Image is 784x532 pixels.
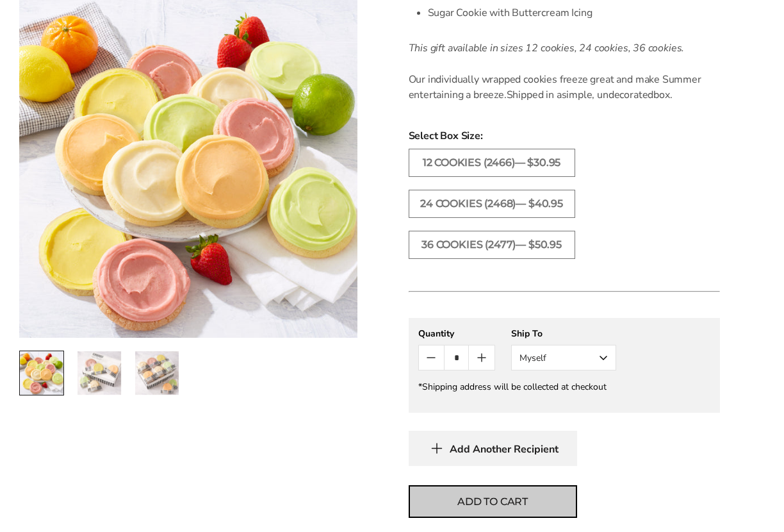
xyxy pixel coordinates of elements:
span: simple, undecorated [562,88,654,102]
div: Quantity [418,328,495,340]
span: Add to cart [457,494,528,510]
a: 1 / 3 [19,351,64,396]
button: Add to cart [409,485,577,518]
div: *Shipping address will be collected at checkout [418,381,710,393]
button: Add Another Recipient [409,431,577,466]
p: Our individually wrapped cookies freeze great and make Summer entertaining a breeze. [409,72,720,103]
button: Count plus [469,345,494,370]
span: Shipped in a [507,88,562,102]
label: 24 COOKIES (2468)— $40.95 [409,190,575,218]
input: Quantity [444,345,469,370]
span: Select Box Size: [409,128,720,144]
label: 12 COOKIES (2466)— $30.95 [409,149,575,177]
span: box. [653,88,672,102]
a: 2 / 3 [77,351,122,396]
span: Add Another Recipient [450,443,559,456]
gfm-form: New recipient [409,318,720,413]
div: Ship To [511,328,616,340]
img: Just the Cookies - Summer Iced Cookies [78,352,121,395]
li: Sugar Cookie with Buttercream Icing [428,2,720,24]
button: Myself [511,345,616,370]
button: Count minus [419,345,444,370]
img: Just the Cookies - Summer Iced Cookies [20,352,63,395]
img: Just the Cookies - Summer Iced Cookies [135,352,179,395]
a: 3 / 3 [135,351,179,396]
label: 36 COOKIES (2477)— $50.95 [409,231,575,259]
em: This gift available in sizes 12 cookies, 24 cookies, 36 cookies. [409,41,685,55]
